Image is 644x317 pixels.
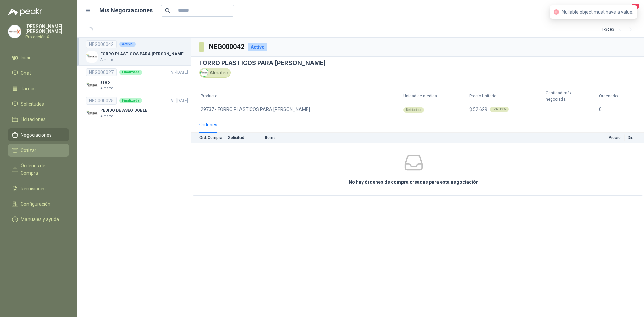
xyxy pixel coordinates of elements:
th: Dir. [625,133,644,143]
th: Solicitud [228,133,265,143]
p: Almatec [100,57,113,63]
a: Negociaciones [8,128,69,141]
span: V. - [DATE] [171,98,188,103]
img: Company Logo [201,69,208,76]
td: 0 [598,104,636,114]
a: Cotizar [8,144,69,157]
a: Licitaciones [8,113,69,126]
img: Logo peakr [8,8,42,16]
div: Activo [119,42,136,47]
h3: No hay órdenes de compra creadas para esta negociación [348,178,479,186]
img: Company Logo [8,25,21,38]
div: Activo [248,43,267,51]
span: Inicio [21,54,32,61]
th: Producto [199,89,402,104]
span: Tareas [21,85,36,92]
img: Company Logo [86,107,98,119]
span: 12 [631,3,640,9]
div: Órdenes [199,121,217,128]
a: Tareas [8,82,69,95]
span: Órdenes de Compra [21,162,63,177]
p: Protección X [25,35,69,39]
th: Unidad de medida [402,89,468,104]
b: 19 % [499,108,506,111]
a: Chat [8,67,69,80]
a: NEG000027FinalizadaV. -[DATE] Company LogoaseoAlmatec [86,68,188,91]
span: Remisiones [21,185,46,192]
span: Configuración [21,200,50,208]
button: 12 [624,5,636,17]
span: Cotizar [21,147,36,154]
div: IVA [490,107,509,112]
h1: Mis Negociaciones [99,6,153,15]
span: V. - [DATE] [171,70,188,75]
th: Ordenado [598,89,636,104]
h3: NEG000042 [209,42,245,52]
div: Almatec [199,68,231,78]
span: close-circle [554,9,559,15]
a: NEG000042ActivoCompany LogoFORRO PLASTICOS PARA [PERSON_NAME]Almatec [86,40,188,63]
p: [PERSON_NAME] [PERSON_NAME] [25,24,69,34]
div: NEG000042 [86,40,117,48]
th: Precio Unitario [468,89,544,104]
th: Cantidad máx. negociada [544,89,598,104]
img: Company Logo [86,79,98,91]
div: NEG000027 [86,68,117,76]
th: Items [265,133,581,143]
a: Órdenes de Compra [8,159,69,179]
img: Company Logo [86,51,98,63]
div: NEG000025 [86,97,117,105]
p: FORRO PLASTICOS PARA [PERSON_NAME] [100,51,184,57]
th: Ord. Compra [191,133,228,143]
a: Manuales y ayuda [8,213,69,226]
p: Almatec [100,114,113,119]
div: Unidades [403,107,424,113]
span: 29737 - FORRO PLASTICOS PARA [PERSON_NAME] [201,106,310,113]
div: Finalizada [119,70,142,75]
h3: FORRO PLASTICOS PARA [PERSON_NAME] [199,59,636,66]
p: PEDIDO DE ASEO DOBLE [100,107,147,114]
th: Precio [581,133,625,143]
span: Licitaciones [21,116,46,123]
span: Solicitudes [21,100,44,108]
span: Chat [21,69,31,77]
a: Solicitudes [8,98,69,110]
span: Nullable object must have a value. [562,9,633,15]
a: Configuración [8,198,69,210]
div: 1 - 3 de 3 [602,24,636,35]
div: Finalizada [119,98,142,103]
p: aseo [100,79,113,86]
a: NEG000025FinalizadaV. -[DATE] Company LogoPEDIDO DE ASEO DOBLEAlmatec [86,97,188,119]
a: Remisiones [8,182,69,195]
span: Negociaciones [21,131,52,139]
a: Inicio [8,51,69,64]
span: Manuales y ayuda [21,216,59,223]
p: Almatec [100,86,113,91]
span: $ 52.629 [469,107,487,112]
